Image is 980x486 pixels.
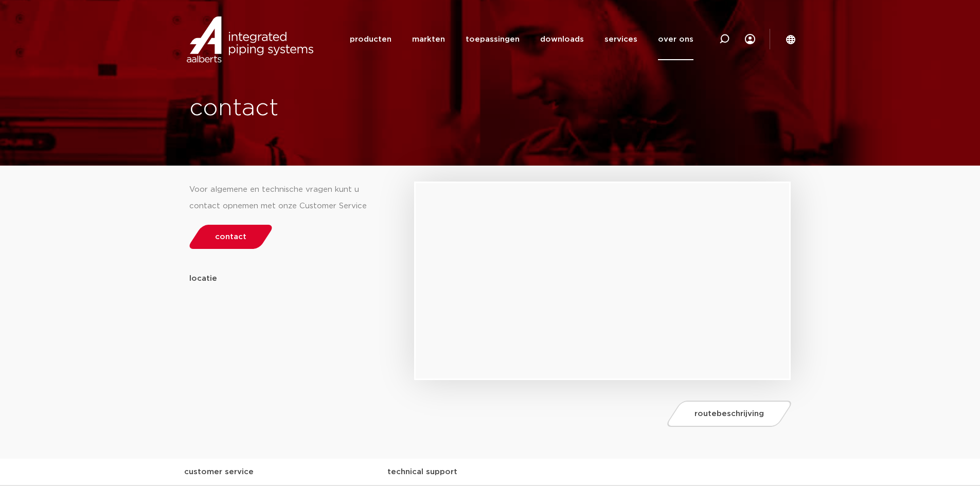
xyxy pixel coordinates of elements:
a: services [604,19,637,60]
a: markten [412,19,445,60]
a: toepassingen [466,19,520,60]
a: routebeschrijving [665,401,794,427]
strong: locatie [189,275,217,282]
a: contact [186,225,275,249]
a: producten [350,19,391,60]
strong: customer service technical support [184,468,457,476]
h1: contact [189,92,528,125]
div: my IPS [745,19,755,60]
div: Voor algemene en technische vragen kunt u contact opnemen met onze Customer Service [189,182,384,214]
nav: Menu [350,19,693,60]
span: routebeschrijving [694,410,764,418]
a: over ons [658,19,693,60]
span: contact [215,233,246,241]
a: downloads [540,19,584,60]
